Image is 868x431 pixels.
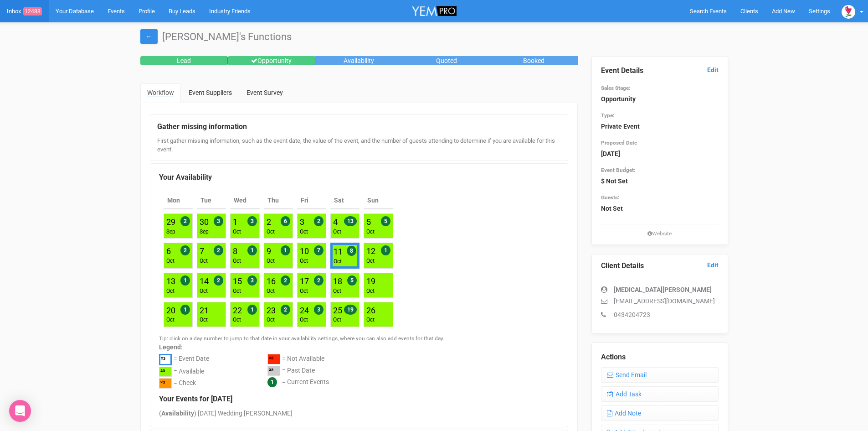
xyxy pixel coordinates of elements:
[233,257,241,265] div: Oct
[300,316,309,324] div: Oct
[842,5,855,19] img: open-uri20190322-4-14wp8y4
[366,276,375,286] a: 19
[197,192,226,209] th: Tue
[333,228,341,236] div: Oct
[267,287,276,295] div: Oct
[200,246,204,256] a: 7
[159,409,559,418] div: ( ) [DATE] Wedding [PERSON_NAME]
[267,377,277,387] span: 1
[166,276,175,286] a: 13
[267,306,276,315] a: 23
[334,247,343,256] a: 11
[182,83,239,102] a: Event Suppliers
[601,230,719,238] small: Website
[233,228,241,236] div: Oct
[240,83,290,102] a: Event Survey
[490,56,578,65] div: Booked
[166,287,175,295] div: Oct
[364,192,393,209] th: Sun
[366,257,375,265] div: Oct
[264,192,293,209] th: Thu
[297,192,326,209] th: Fri
[267,246,271,256] a: 9
[601,352,719,363] legend: Actions
[180,216,190,226] span: 2
[159,172,559,183] legend: Your Availability
[174,354,209,367] div: = Event Date
[601,386,719,402] a: Add Task
[200,217,209,227] a: 30
[601,123,640,130] strong: Private Event
[233,287,242,295] div: Oct
[267,354,280,364] div: ²³
[159,354,172,365] div: ²³
[9,400,31,422] div: Open Intercom Messenger
[330,192,360,209] th: Sat
[214,275,223,286] span: 2
[366,228,375,236] div: Oct
[601,194,619,201] small: Guests:
[267,366,280,376] div: ²³
[180,245,190,255] span: 2
[159,343,559,352] label: Legend:
[282,354,324,366] div: = Not Available
[230,192,259,209] th: Wed
[333,287,342,295] div: Oct
[333,316,342,324] div: Oct
[601,112,614,119] small: Type:
[247,275,257,286] span: 3
[247,245,257,255] span: 1
[233,217,237,227] a: 1
[314,245,324,255] span: 7
[166,306,175,315] a: 20
[200,257,208,265] div: Oct
[334,258,343,265] div: Oct
[267,217,271,227] a: 2
[707,66,719,74] a: Edit
[601,85,630,91] small: Sales Stage:
[300,228,308,236] div: Oct
[772,8,795,15] span: Add New
[282,377,329,388] div: = Current Events
[601,150,620,157] strong: [DATE]
[166,257,175,265] div: Oct
[247,305,257,315] span: 1
[381,216,390,226] span: 5
[166,316,175,324] div: Oct
[200,276,209,286] a: 14
[344,305,357,315] span: 19
[601,95,636,103] strong: Opportunity
[314,275,324,286] span: 2
[228,56,315,65] div: Opportunity
[200,228,209,236] div: Sep
[601,167,635,173] small: Event Budget:
[314,216,324,226] span: 2
[281,245,290,255] span: 1
[314,305,324,315] span: 3
[333,276,342,286] a: 18
[166,217,175,227] a: 29
[233,246,237,256] a: 8
[180,305,190,315] span: 1
[247,216,257,226] span: 3
[333,217,338,227] a: 4
[347,246,356,256] span: 8
[282,366,315,378] div: = Past Date
[601,405,719,421] a: Add Note
[601,310,719,319] p: 0434204723
[403,56,490,65] div: Quoted
[344,216,357,226] span: 13
[366,217,371,227] a: 5
[315,56,403,65] div: Availability
[174,378,196,390] div: = Check
[366,316,375,324] div: Oct
[200,287,209,295] div: Oct
[281,275,290,286] span: 2
[140,31,728,42] h1: [PERSON_NAME]'s Functions
[333,306,342,315] a: 25
[601,177,628,185] strong: $ Not Set
[267,257,275,265] div: Oct
[233,306,242,315] a: 22
[300,276,309,286] a: 17
[740,8,758,15] span: Clients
